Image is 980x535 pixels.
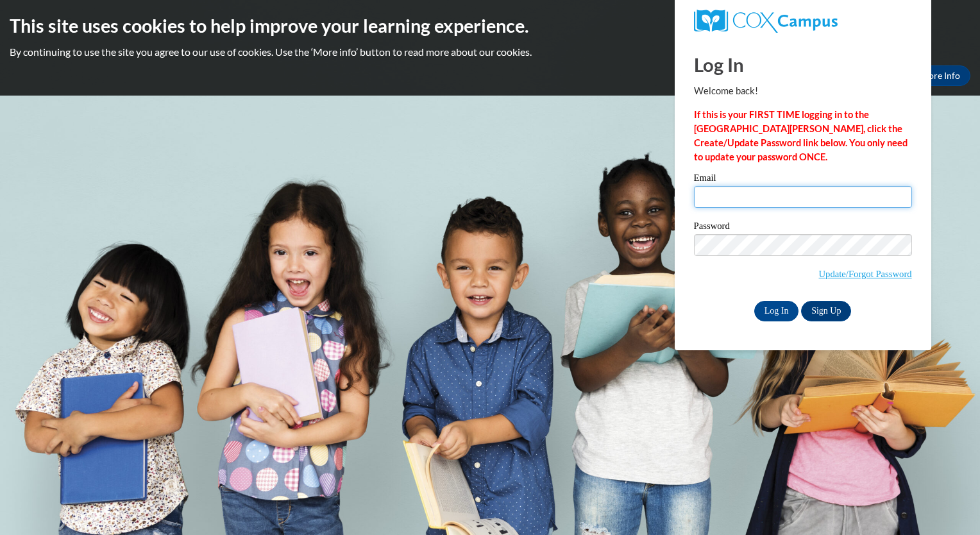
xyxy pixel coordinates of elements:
a: Sign Up [801,301,851,321]
a: COX Campus [694,10,912,33]
a: Update/Forgot Password [819,269,912,279]
strong: If this is your FIRST TIME logging in to the [GEOGRAPHIC_DATA][PERSON_NAME], click the Create/Upd... [694,109,908,162]
label: Password [694,221,912,234]
img: COX Campus [694,10,838,33]
a: More Info [910,65,970,86]
input: Log In [754,301,799,321]
label: Email [694,173,912,186]
p: By continuing to use the site you agree to our use of cookies. Use the ‘More info’ button to read... [10,45,970,59]
p: Welcome back! [694,84,912,98]
h1: Log In [694,51,912,78]
h2: This site uses cookies to help improve your learning experience. [10,13,970,38]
